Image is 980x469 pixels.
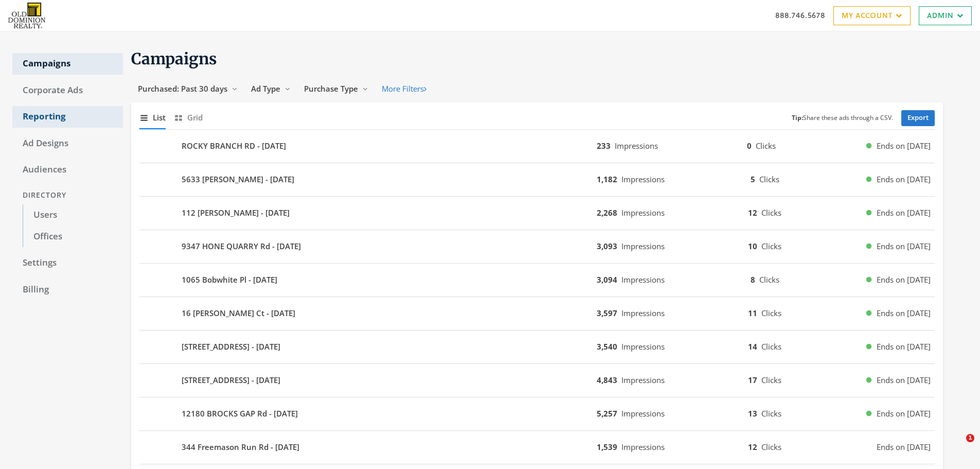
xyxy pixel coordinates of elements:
button: 112 [PERSON_NAME] - [DATE]2,268Impressions12ClicksEnds on [DATE] [139,201,935,225]
b: 1065 Bobwhite Pl - [DATE] [182,274,277,286]
b: 8 [751,274,755,285]
span: Ends on [DATE] [877,140,931,152]
div: Directory [12,186,123,205]
a: Billing [12,279,123,301]
button: Purchase Type [297,79,375,98]
a: Settings [12,252,123,274]
span: Ends on [DATE] [877,173,931,185]
button: ROCKY BRANCH RD - [DATE]233Impressions0ClicksEnds on [DATE] [139,134,935,159]
span: Impressions [621,207,665,218]
b: 3,093 [597,241,617,251]
b: 5 [751,174,755,184]
b: 16 [PERSON_NAME] Ct - [DATE] [182,307,295,319]
button: 344 Freemason Run Rd - [DATE]1,539Impressions12ClicksEnds on [DATE] [139,435,935,460]
span: Clicks [761,241,781,251]
span: Impressions [621,442,665,452]
a: Admin [919,6,972,25]
a: Ad Designs [12,133,123,154]
b: 233 [597,141,611,151]
b: 5,257 [597,408,617,419]
b: 112 [PERSON_NAME] - [DATE] [182,207,290,219]
span: Clicks [761,207,781,218]
small: Share these ads through a CSV. [792,113,893,123]
button: 16 [PERSON_NAME] Ct - [DATE]3,597Impressions11ClicksEnds on [DATE] [139,301,935,326]
span: Grid [187,112,203,124]
b: 12 [748,442,757,452]
span: Ends on [DATE] [877,207,931,219]
span: Ends on [DATE] [877,307,931,319]
a: My Account [833,6,911,25]
b: 3,540 [597,341,617,352]
span: Impressions [621,408,665,419]
span: Impressions [621,241,665,251]
button: Ad Type [244,79,297,98]
b: 12 [748,207,757,218]
iframe: Intercom live chat [945,434,970,459]
b: 12180 BROCKS GAP Rd - [DATE] [182,408,298,420]
button: Purchased: Past 30 days [131,79,244,98]
b: ROCKY BRANCH RD - [DATE] [182,140,286,152]
span: Impressions [621,375,665,385]
b: 0 [747,141,752,151]
span: Clicks [759,174,779,184]
b: 5633 [PERSON_NAME] - [DATE] [182,173,294,185]
span: Ends on [DATE] [877,274,931,286]
button: 9347 HONE QUARRY Rd - [DATE]3,093Impressions10ClicksEnds on [DATE] [139,234,935,259]
img: Adwerx [8,3,45,28]
b: 4,843 [597,375,617,385]
span: Ends on [DATE] [877,341,931,353]
b: 1,182 [597,174,617,184]
span: Impressions [621,274,665,285]
b: 13 [748,408,757,419]
a: Campaigns [12,53,123,75]
span: Clicks [761,408,781,419]
span: Impressions [621,174,665,184]
button: 12180 BROCKS GAP Rd - [DATE]5,257Impressions13ClicksEnds on [DATE] [139,402,935,426]
a: Users [23,204,123,226]
span: Clicks [759,274,779,285]
a: Corporate Ads [12,80,123,101]
span: Ad Type [251,83,280,94]
b: [STREET_ADDRESS] - [DATE] [182,374,280,386]
span: List [153,112,166,124]
button: 1065 Bobwhite Pl - [DATE]3,094Impressions8ClicksEnds on [DATE] [139,268,935,292]
span: Clicks [761,341,781,352]
b: [STREET_ADDRESS] - [DATE] [182,341,280,353]
span: 888.746.5678 [775,10,825,21]
button: Grid [174,107,203,129]
button: 5633 [PERSON_NAME] - [DATE]1,182Impressions5ClicksEnds on [DATE] [139,167,935,192]
b: 17 [748,375,757,385]
span: Clicks [761,308,781,318]
span: Purchase Type [304,83,358,94]
span: Impressions [621,308,665,318]
button: [STREET_ADDRESS] - [DATE]4,843Impressions17ClicksEnds on [DATE] [139,368,935,393]
span: Ends on [DATE] [877,408,931,420]
span: Ends on [DATE] [877,374,931,386]
b: 11 [748,308,757,318]
span: Clicks [756,141,776,151]
button: List [139,107,166,129]
b: 9347 HONE QUARRY Rd - [DATE] [182,240,301,252]
b: Tip: [792,113,803,122]
span: Ends on [DATE] [877,240,931,252]
span: Impressions [615,141,658,151]
a: Reporting [12,106,123,128]
button: More Filters [375,79,433,98]
span: Purchased: Past 30 days [138,83,227,94]
span: 1 [966,434,974,442]
span: Campaigns [131,49,217,68]
b: 10 [748,241,757,251]
a: Export [901,110,935,126]
b: 2,268 [597,207,617,218]
b: 3,597 [597,308,617,318]
span: Clicks [761,442,781,452]
a: Offices [23,226,123,248]
b: 344 Freemason Run Rd - [DATE] [182,441,299,453]
a: Audiences [12,159,123,181]
button: [STREET_ADDRESS] - [DATE]3,540Impressions14ClicksEnds on [DATE] [139,335,935,359]
span: Ends on [DATE] [877,441,931,453]
b: 3,094 [597,274,617,285]
span: Impressions [621,341,665,352]
b: 1,539 [597,442,617,452]
span: Clicks [761,375,781,385]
